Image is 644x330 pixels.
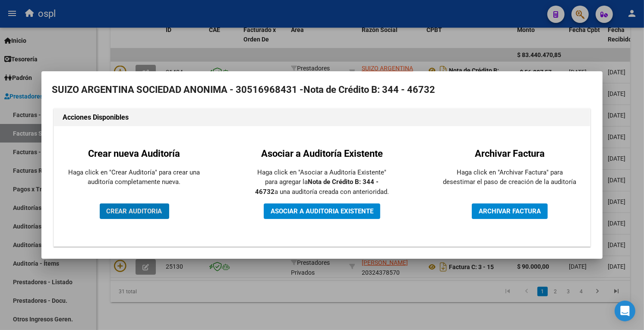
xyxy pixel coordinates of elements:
[107,207,162,215] span: CREAR AUDITORIA
[443,146,577,161] h2: Archivar Factura
[255,146,389,161] h2: Asociar a Auditoría Existente
[67,168,201,187] p: Haga click en "Crear Auditoría" para crear una auditoría completamente nueva.
[264,203,380,219] button: ASOCIAR A AUDITORIA EXISTENTE
[255,178,379,196] strong: Nota de Crédito B: 344 - 46732
[472,203,548,219] button: ARCHIVAR FACTURA
[52,82,592,98] h2: SUIZO ARGENTINA SOCIEDAD ANONIMA - 30516968431 -
[303,84,435,95] strong: Nota de Crédito B: 344 - 46732
[100,203,169,219] button: CREAR AUDITORIA
[443,168,577,187] p: Haga click en "Archivar Factura" para desestimar el paso de creación de la auditoría
[255,168,389,197] p: Haga click en "Asociar a Auditoría Existente" para agregar la a una auditoría creada con anterior...
[479,207,541,215] span: ARCHIVAR FACTURA
[67,146,201,161] h2: Crear nueva Auditoría
[271,207,373,215] span: ASOCIAR A AUDITORIA EXISTENTE
[615,301,635,321] div: Open Intercom Messenger
[63,112,581,123] h1: Acciones Disponibles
